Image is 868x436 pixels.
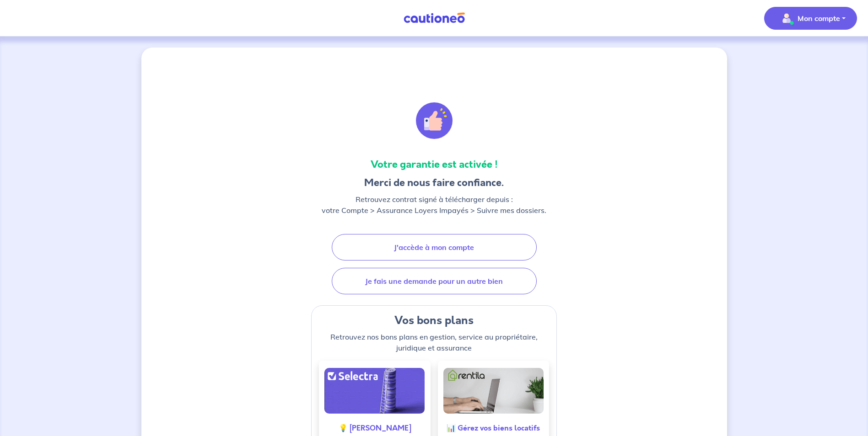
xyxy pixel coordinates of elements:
[332,268,537,294] a: Je fais une demande pour un autre bien
[319,331,550,353] p: Retrouvez nos bons plans en gestion, service au propriétaire, juridique et assurance
[319,313,550,328] h4: Vos bons plans
[324,368,425,414] img: good-deals-selectra.alt
[798,13,840,24] p: Mon compte
[779,11,794,26] img: illu_account_valid_menu.svg
[764,7,857,30] button: illu_account_valid_menu.svgMon compte
[416,102,453,139] img: illu_alert_hand.svg
[371,157,498,171] strong: Votre garantie est activée !
[400,12,469,24] img: Cautioneo
[332,234,537,261] a: J'accède à mon compte
[443,368,544,414] img: good-deals-rentila.alt
[322,175,546,190] h3: Merci de nous faire confiance.
[322,194,546,216] p: Retrouvez contrat signé à télécharger depuis : votre Compte > Assurance Loyers Impayés > Suivre m...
